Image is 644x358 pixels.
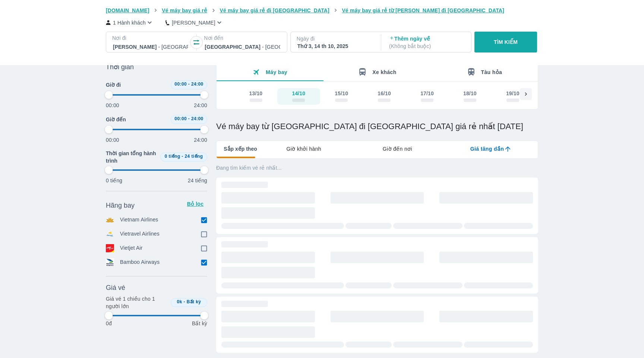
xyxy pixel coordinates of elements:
[106,201,135,210] span: Hãng bay
[106,136,119,144] p: 00:00
[112,34,189,42] p: Nơi đi
[463,90,477,97] div: 18/10
[292,90,305,97] div: 14/10
[420,90,434,97] div: 17/10
[188,116,190,121] span: -
[113,19,146,26] p: 1 Hành khách
[106,283,125,292] span: Giá vé
[172,19,215,26] p: [PERSON_NAME]
[185,154,203,159] span: 24 tiếng
[372,69,396,75] span: Xe khách
[106,150,157,164] span: Thời gian tổng hành trình
[194,136,207,144] p: 24:00
[186,200,204,208] p: Bỏ lọc
[474,32,537,52] button: TÌM KIẾM
[106,81,121,89] span: Giờ đi
[249,90,263,97] div: 13/10
[177,299,182,304] span: 0k
[120,258,160,266] p: Bamboo Airways
[106,116,126,123] span: Giờ đến
[194,102,207,109] p: 24:00
[342,7,504,13] span: Vé máy bay giá rẻ từ [PERSON_NAME] đi [GEOGRAPHIC_DATA]
[224,145,257,153] span: Sắp xếp theo
[192,320,207,327] p: Bất kỳ
[174,81,187,87] span: 00:00
[120,216,158,224] p: Vietnam Airlines
[106,63,134,71] span: Thời gian
[174,116,187,121] span: 00:00
[378,90,391,97] div: 16/10
[106,295,168,310] p: Giá vé 1 chiều cho 1 người lớn
[165,154,180,159] span: 0 tiếng
[383,145,412,153] span: Giờ đến nơi
[234,88,520,105] div: scrollable day and price
[204,34,281,42] p: Nơi đến
[106,7,149,13] span: [DOMAIN_NAME]
[120,230,160,238] p: Vietravel Airlines
[335,90,348,97] div: 15/10
[106,7,538,14] nav: breadcrumb
[297,35,373,42] p: Ngày đi
[287,145,321,153] span: Giờ khởi hành
[106,19,154,26] button: 1 Hành khách
[389,35,464,50] p: Thêm ngày về
[481,69,502,75] span: Tàu hỏa
[120,244,143,252] p: Vietjet Air
[106,320,112,327] p: 0đ
[188,177,207,184] p: 24 tiếng
[162,7,207,13] span: Vé máy bay giá rẻ
[470,145,504,153] span: Giá tăng dần
[257,141,538,157] div: lab API tabs example
[494,38,518,46] p: TÌM KIẾM
[187,299,201,304] span: Bất kỳ
[183,198,207,210] button: Bỏ lọc
[506,90,520,97] div: 19/10
[389,42,464,50] p: ( Không bắt buộc )
[165,19,223,26] button: [PERSON_NAME]
[220,7,329,13] span: Vé máy bay giá rẻ đi [GEOGRAPHIC_DATA]
[216,164,538,172] p: Đang tìm kiếm vé rẻ nhất...
[106,177,122,184] p: 0 tiếng
[181,154,183,159] span: -
[216,121,538,132] h1: Vé máy bay từ [GEOGRAPHIC_DATA] đi [GEOGRAPHIC_DATA] giá rẻ nhất [DATE]
[191,116,203,121] span: 24:00
[188,81,190,87] span: -
[106,102,119,109] p: 00:00
[191,81,203,87] span: 24:00
[184,299,185,304] span: -
[266,69,287,75] span: Máy bay
[297,42,373,50] div: Thứ 3, 14 th 10, 2025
